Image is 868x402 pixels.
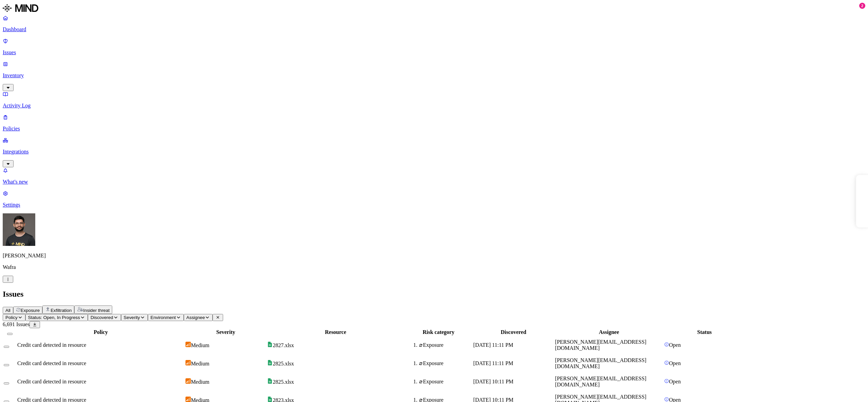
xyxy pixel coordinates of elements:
[5,308,11,313] span: All
[83,308,110,313] span: Insider threat
[555,376,646,387] span: [PERSON_NAME][EMAIL_ADDRESS][DOMAIN_NAME]
[185,378,191,384] img: severity-medium.svg
[3,321,29,327] span: 6,691 Issues
[405,329,472,335] div: Risk category
[185,360,191,365] img: severity-medium.svg
[4,382,9,384] button: Select row
[555,339,646,351] span: [PERSON_NAME][EMAIL_ADDRESS][DOMAIN_NAME]
[3,126,865,132] p: Policies
[191,379,209,385] span: Medium
[185,342,191,347] img: severity-medium.svg
[664,342,669,347] img: status-open.svg
[664,379,669,383] img: status-open.svg
[669,360,681,366] span: Open
[664,329,745,335] div: Status
[267,397,273,402] img: google-sheets.svg
[191,342,209,348] span: Medium
[4,364,9,366] button: Select row
[3,202,865,208] p: Settings
[3,103,865,109] p: Activity Log
[419,379,472,385] div: Exposure
[17,342,86,348] span: Credit card detected in resource
[267,360,273,365] img: google-sheets.svg
[17,379,86,384] span: Credit card detected in resource
[185,329,266,335] div: Severity
[669,342,681,348] span: Open
[419,360,472,366] div: Exposure
[3,264,865,270] p: Wafra
[3,49,865,56] p: Issues
[3,213,35,246] img: Guy Gofman
[3,72,865,79] p: Inventory
[473,329,554,335] div: Discovered
[555,357,646,369] span: [PERSON_NAME][EMAIL_ADDRESS][DOMAIN_NAME]
[4,346,9,348] button: Select row
[5,315,18,320] span: Policy
[267,329,404,335] div: Resource
[17,360,86,366] span: Credit card detected in resource
[151,315,176,320] span: Environment
[3,179,865,185] p: What's new
[273,379,294,385] span: 2825.xlsx
[859,3,865,9] div: 2
[91,315,113,320] span: Discovered
[3,26,865,33] p: Dashboard
[124,315,140,320] span: Severity
[669,379,681,384] span: Open
[51,308,72,313] span: Exfiltration
[419,342,472,348] div: Exposure
[273,361,294,366] span: 2825.xlsx
[273,342,294,348] span: 2827.xlsx
[473,379,514,384] span: [DATE] 10:11 PM
[555,329,663,335] div: Assignee
[186,315,205,320] span: Assignee
[185,397,191,402] img: severity-medium.svg
[3,290,865,299] h2: Issues
[3,3,38,14] img: MIND
[267,342,273,347] img: google-sheets.svg
[664,397,669,402] img: status-open.svg
[17,329,184,335] div: Policy
[664,360,669,365] img: status-open.svg
[191,361,209,366] span: Medium
[21,308,40,313] span: Exposure
[28,315,80,320] span: Status: Open, In Progress
[473,342,513,348] span: [DATE] 11:11 PM
[473,360,513,366] span: [DATE] 11:11 PM
[267,378,273,384] img: google-sheets.svg
[7,333,13,335] button: Select all
[3,149,865,155] p: Integrations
